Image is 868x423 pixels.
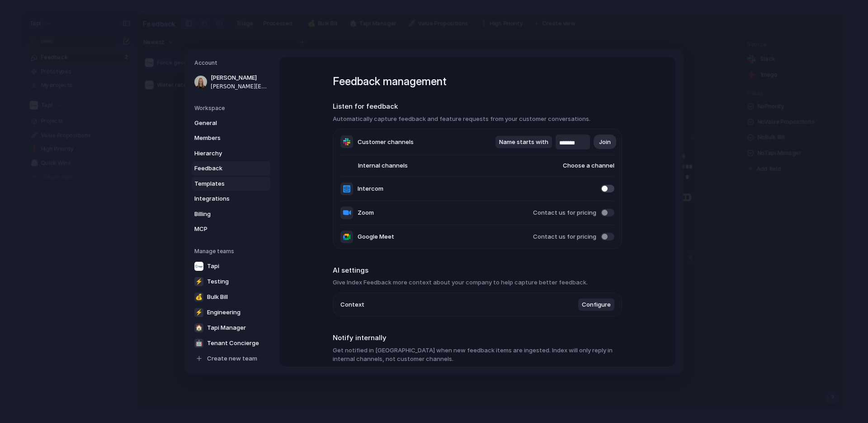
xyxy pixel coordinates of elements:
span: Contact us for pricing [533,232,596,241]
span: Testing [207,277,229,286]
span: Hierarchy [194,149,252,158]
a: Tapi [192,259,270,273]
span: Choose a channel [545,161,614,170]
a: Feedback [192,161,270,176]
h3: Get notified in [GEOGRAPHIC_DATA] when new feedback items are ingested. Index will only reply in ... [333,346,622,363]
span: [PERSON_NAME] [211,73,269,82]
button: Configure [578,298,614,311]
span: Bulk Bill [207,292,228,301]
h3: Give Index Feedback more context about your company to help capture better feedback. [333,278,622,287]
a: ⚡Engineering [192,305,270,319]
a: Billing [192,207,270,221]
div: ⚡ [194,308,203,317]
span: Zoom [358,208,374,217]
span: Join [599,137,611,146]
span: Tenant Concierge [207,338,259,347]
a: Templates [192,176,270,191]
h2: Listen for feedback [333,101,622,112]
h2: AI settings [333,265,622,275]
a: Hierarchy [192,146,270,160]
span: Configure [582,300,611,309]
span: Name starts with [499,137,548,146]
a: ⚡Testing [192,274,270,288]
a: Create new team [192,351,270,365]
div: ⚡ [194,277,203,286]
h5: Manage teams [194,247,270,255]
h3: Automatically capture feedback and feature requests from your customer conversations. [333,114,622,123]
div: 🤖 [194,338,203,347]
h1: Feedback management [333,73,622,90]
span: Google Meet [358,232,394,241]
span: Integrations [194,194,252,203]
div: 💰 [194,292,203,301]
span: MCP [194,225,252,234]
span: Members [194,134,252,143]
span: Templates [194,179,252,188]
span: Engineering [207,308,241,317]
a: 💰Bulk Bill [192,289,270,304]
span: Internal channels [340,161,408,170]
h2: Notify internally [333,333,622,343]
a: [PERSON_NAME][PERSON_NAME][EMAIL_ADDRESS][DOMAIN_NAME] [192,71,270,93]
h5: Workspace [194,104,270,112]
a: General [192,115,270,130]
span: Feedback [194,164,252,173]
span: Contact us for pricing [533,208,596,217]
span: Customer channels [358,137,414,146]
span: Create new team [207,354,257,363]
a: Members [192,131,270,145]
span: Billing [194,209,252,218]
span: Intercom [358,184,383,193]
span: General [194,118,252,127]
button: Join [594,135,616,149]
span: [PERSON_NAME][EMAIL_ADDRESS][DOMAIN_NAME] [211,82,269,90]
div: 🏠 [194,323,203,332]
a: 🏠Tapi Manager [192,320,270,335]
a: 🤖Tenant Concierge [192,336,270,350]
button: Name starts with [495,135,552,148]
a: Integrations [192,192,270,206]
h5: Account [194,59,270,67]
span: Tapi Manager [207,323,246,332]
span: Tapi [207,261,219,270]
a: MCP [192,222,270,236]
span: Context [340,300,364,309]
